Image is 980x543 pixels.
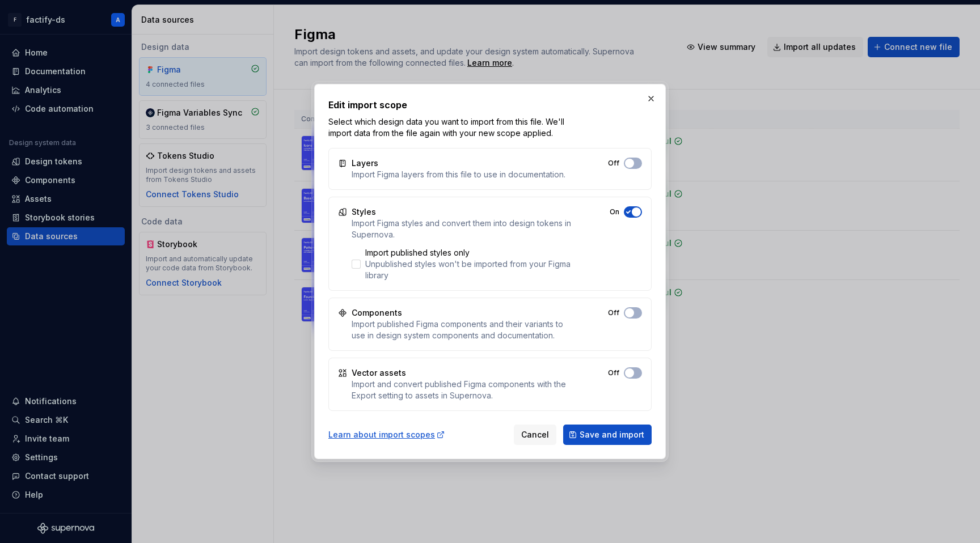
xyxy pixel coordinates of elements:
label: On [610,207,619,217]
div: Components [352,307,402,319]
label: Off [608,308,619,317]
a: Learn about import scopes [328,429,445,440]
label: Off [608,159,619,168]
p: Select which design data you want to import from this file. We'll import data from the file again... [328,116,575,139]
div: Styles [352,206,376,218]
div: Import Figma styles and convert them into design tokens in Supernova. [352,218,580,240]
button: Cancel [514,425,556,445]
div: Unpublished styles won't be imported from your Figma library [365,258,580,281]
h2: Edit import scope [328,98,652,112]
div: Import published styles only [365,247,580,258]
div: Import and convert published Figma components with the Export setting to assets in Supernova. [352,379,578,401]
div: Layers [352,158,378,169]
span: Cancel [521,429,549,440]
div: Vector assets [352,367,406,379]
div: Import Figma layers from this file to use in documentation. [352,169,565,180]
button: Save and import [563,425,652,445]
span: Save and import [580,429,644,440]
label: Off [608,368,619,377]
div: Import published Figma components and their variants to use in design system components and docum... [352,319,578,341]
